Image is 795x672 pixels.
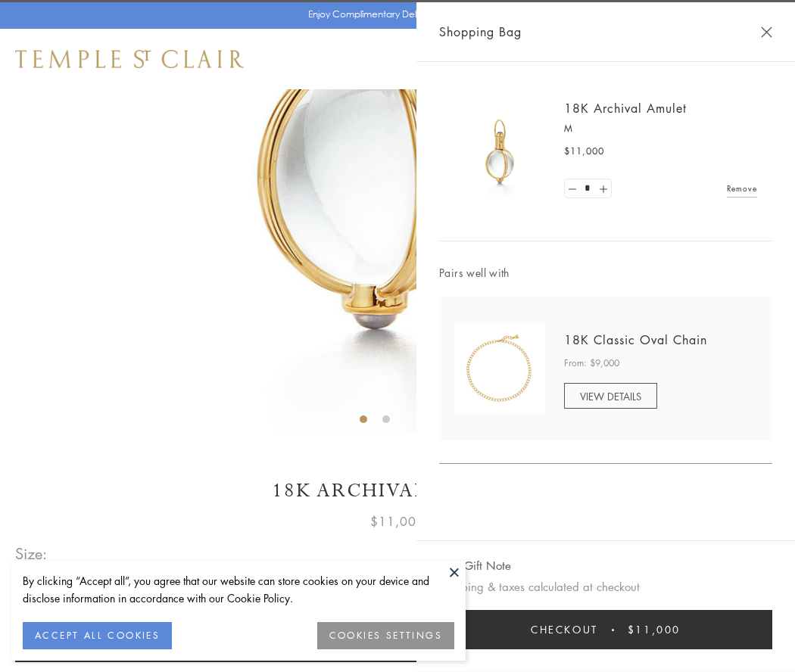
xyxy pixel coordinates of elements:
[564,331,707,348] a: 18K Classic Oval Chain
[580,389,641,403] span: VIEW DETAILS
[15,541,48,566] span: Size:
[565,179,580,198] a: Set quantity to 0
[370,512,425,531] span: $11,000
[308,7,480,22] p: Enjoy Complimentary Delivery & Returns
[564,383,657,409] a: VIEW DETAILS
[15,478,780,504] h1: 18K Archival Amulet
[564,121,757,136] p: M
[439,577,772,596] p: Shipping & taxes calculated at checkout
[439,556,511,575] button: Add Gift Note
[317,622,454,649] button: COOKIES SETTINGS
[564,100,687,117] a: 18K Archival Amulet
[454,323,545,414] img: N88865-OV18
[454,106,545,197] img: 18K Archival Amulet
[564,356,619,371] span: From: $9,000
[761,26,772,38] button: Close Shopping Bag
[439,264,772,282] span: Pairs well with
[15,50,244,68] img: Temple St. Clair
[564,144,604,159] span: $11,000
[23,572,454,607] div: By clicking “Accept all”, you agree that our website can store cookies on your device and disclos...
[439,22,522,42] span: Shopping Bag
[727,180,757,197] a: Remove
[531,621,598,638] span: Checkout
[23,622,172,649] button: ACCEPT ALL COOKIES
[439,610,772,649] button: Checkout $11,000
[595,179,610,198] a: Set quantity to 2
[628,621,681,638] span: $11,000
